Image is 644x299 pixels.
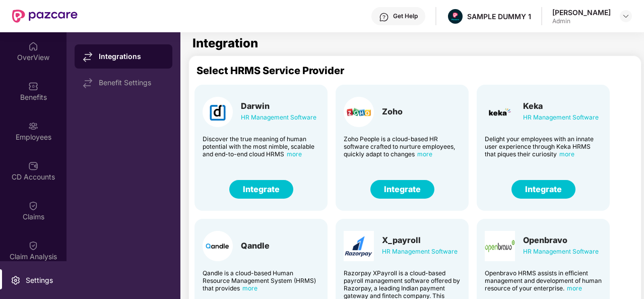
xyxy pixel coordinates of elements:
div: Admin [552,17,611,25]
img: Pazcare_Alternative_logo-01-01.png [448,9,463,24]
div: Select HRMS Service Provider [197,65,641,77]
img: svg+xml;base64,PHN2ZyBpZD0iQ0RfQWNjb3VudHMiIGRhdGEtbmFtZT0iQ0QgQWNjb3VudHMiIHhtbG5zPSJodHRwOi8vd3... [28,161,38,171]
img: New Pazcare Logo [12,10,78,23]
div: Discover the true meaning of human potential with the most nimble, scalable and end-to-end cloud ... [203,135,319,158]
div: HR Management Software [382,246,458,257]
img: Card Logo [485,97,515,127]
div: HR Management Software [241,112,316,123]
div: [PERSON_NAME] [552,8,611,17]
img: svg+xml;base64,PHN2ZyBpZD0iQ2xhaW0iIHhtbG5zPSJodHRwOi8vd3d3LnczLm9yZy8yMDAwL3N2ZyIgd2lkdGg9IjIwIi... [28,241,38,251]
button: Integrate [370,180,434,199]
div: X_payroll [382,235,458,245]
div: Qandle [241,241,270,251]
img: Card Logo [344,231,374,261]
div: Get Help [393,12,418,20]
span: more [417,150,432,158]
img: svg+xml;base64,PHN2ZyB4bWxucz0iaHR0cDovL3d3dy53My5vcmcvMjAwMC9zdmciIHdpZHRoPSIxNy44MzIiIGhlaWdodD... [83,78,93,88]
div: Darwin [241,101,316,111]
span: more [242,284,257,292]
div: Benefit Settings [99,79,164,87]
span: more [567,284,582,292]
div: SAMPLE DUMMY 1 [467,12,531,21]
h1: Integration [192,37,258,49]
img: svg+xml;base64,PHN2ZyBpZD0iSGVscC0zMngzMiIgeG1sbnM9Imh0dHA6Ly93d3cudzMub3JnLzIwMDAvc3ZnIiB3aWR0aD... [379,12,389,22]
img: Card Logo [203,97,233,127]
div: Delight your employees with an innate user experience through Keka HRMS that piques their curiosity [485,135,602,158]
div: Settings [23,275,56,285]
div: HR Management Software [523,246,599,257]
img: svg+xml;base64,PHN2ZyBpZD0iRW1wbG95ZWVzIiB4bWxucz0iaHR0cDovL3d3dy53My5vcmcvMjAwMC9zdmciIHdpZHRoPS... [28,121,38,131]
span: more [559,150,574,158]
div: Openbravo HRMS assists in efficient management and development of human resource of your enterprise. [485,269,602,292]
img: svg+xml;base64,PHN2ZyBpZD0iRHJvcGRvd24tMzJ4MzIiIHhtbG5zPSJodHRwOi8vd3d3LnczLm9yZy8yMDAwL3N2ZyIgd2... [622,12,630,20]
span: more [287,150,302,158]
div: Qandle is a cloud-based Human Resource Management System (HRMS) that provides [203,269,319,292]
img: svg+xml;base64,PHN2ZyB4bWxucz0iaHR0cDovL3d3dy53My5vcmcvMjAwMC9zdmciIHdpZHRoPSIxNy44MzIiIGhlaWdodD... [83,52,93,62]
div: HR Management Software [523,112,599,123]
img: svg+xml;base64,PHN2ZyBpZD0iQ2xhaW0iIHhtbG5zPSJodHRwOi8vd3d3LnczLm9yZy8yMDAwL3N2ZyIgd2lkdGg9IjIwIi... [28,201,38,211]
div: Zoho People is a cloud-based HR software crafted to nurture employees, quickly adapt to changes [344,135,461,158]
img: Card Logo [485,231,515,261]
div: Openbravo [523,235,599,245]
img: Card Logo [344,97,374,127]
div: Integrations [99,51,164,62]
img: Card Logo [203,231,233,261]
div: Zoho [382,106,403,116]
div: Keka [523,101,599,111]
img: svg+xml;base64,PHN2ZyBpZD0iQmVuZWZpdHMiIHhtbG5zPSJodHRwOi8vd3d3LnczLm9yZy8yMDAwL3N2ZyIgd2lkdGg9Ij... [28,81,38,91]
button: Integrate [511,180,575,199]
button: Integrate [229,180,293,199]
img: svg+xml;base64,PHN2ZyBpZD0iU2V0dGluZy0yMHgyMCIgeG1sbnM9Imh0dHA6Ly93d3cudzMub3JnLzIwMDAvc3ZnIiB3aW... [11,275,21,285]
img: svg+xml;base64,PHN2ZyBpZD0iSG9tZSIgeG1sbnM9Imh0dHA6Ly93d3cudzMub3JnLzIwMDAvc3ZnIiB3aWR0aD0iMjAiIG... [28,41,38,51]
